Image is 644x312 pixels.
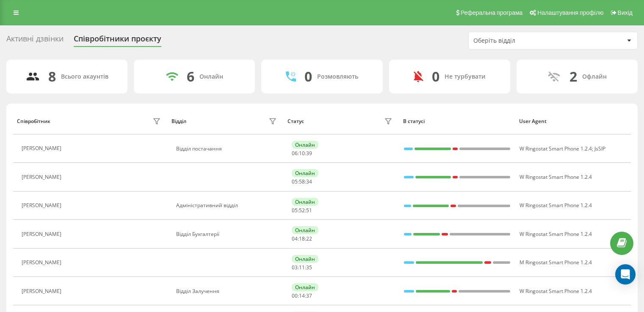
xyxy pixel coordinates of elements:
div: : : [292,179,312,185]
span: 34 [306,178,312,185]
span: 37 [306,292,312,299]
span: 14 [299,292,305,299]
div: Онлайн [292,141,318,149]
div: : : [292,208,312,213]
div: Співробітник [17,118,50,124]
div: [PERSON_NAME] [22,288,64,294]
div: Open Intercom Messenger [615,264,636,285]
div: Офлайн [582,73,607,80]
span: 51 [306,207,312,214]
div: Розмовляють [317,73,358,80]
div: Онлайн [292,226,318,234]
span: M Ringostat Smart Phone 1.2.4 [520,259,592,266]
span: 10 [299,150,305,157]
span: 58 [299,178,305,185]
div: 6 [187,68,194,85]
div: [PERSON_NAME] [22,174,64,180]
div: Статус [287,118,304,124]
div: Онлайн [292,283,318,291]
span: W Ringostat Smart Phone 1.2.4 [520,145,592,152]
div: 0 [432,68,439,85]
span: 52 [299,207,305,214]
span: 04 [292,235,298,242]
div: [PERSON_NAME] [22,231,64,237]
div: Не турбувати [445,73,486,80]
div: : : [292,236,312,242]
span: 03 [292,264,298,271]
div: Всього акаунтів [61,73,108,80]
span: 11 [299,264,305,271]
div: Адміністративний відділ [176,203,279,208]
span: Вихід [618,9,633,16]
div: [PERSON_NAME] [22,145,64,151]
span: 18 [299,235,305,242]
span: 00 [292,292,298,299]
span: 22 [306,235,312,242]
div: Онлайн [292,169,318,177]
div: Активні дзвінки [6,34,64,47]
span: 06 [292,150,298,157]
div: : : [292,293,312,299]
div: Відділ постачання [176,146,279,152]
span: 39 [306,150,312,157]
div: [PERSON_NAME] [22,203,64,208]
div: Відділ Залучення [176,288,279,294]
div: Відділ [171,118,186,124]
span: 05 [292,178,298,185]
div: 8 [48,68,56,85]
div: Онлайн [292,255,318,263]
span: W Ringostat Smart Phone 1.2.4 [520,287,592,295]
span: W Ringostat Smart Phone 1.2.4 [520,173,592,181]
div: Співробітники проєкту [74,34,161,47]
span: W Ringostat Smart Phone 1.2.4 [520,202,592,209]
div: 0 [304,68,312,85]
span: 35 [306,264,312,271]
span: W Ringostat Smart Phone 1.2.4 [520,230,592,238]
div: [PERSON_NAME] [22,260,64,265]
span: JsSIP [594,145,605,152]
div: Оберіть відділ [473,37,575,44]
span: 05 [292,207,298,214]
div: Онлайн [292,198,318,206]
div: : : [292,265,312,271]
div: В статусі [403,118,511,124]
span: Реферальна програма [461,9,523,16]
span: Налаштування профілю [537,9,603,16]
div: : : [292,151,312,156]
div: Відділ Бухгалтерії [176,231,279,237]
div: User Agent [519,118,627,124]
div: 2 [569,68,577,85]
div: Онлайн [199,73,223,80]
